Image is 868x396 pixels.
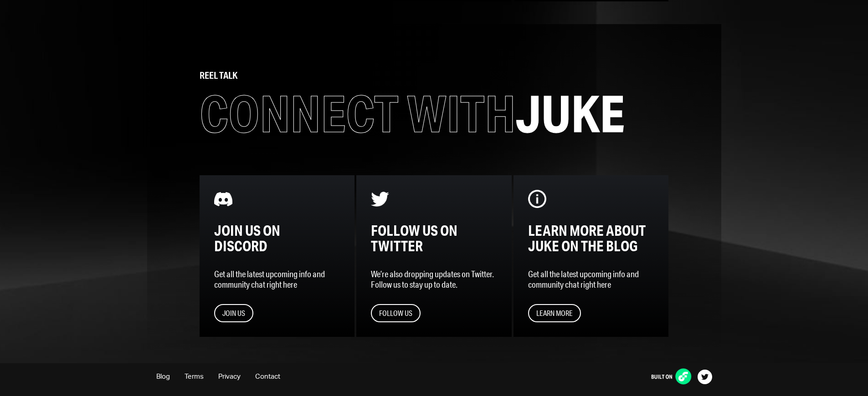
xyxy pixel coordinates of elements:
[156,373,170,380] a: Blog
[528,304,654,322] a: Learn More
[528,304,581,322] button: Learn More
[214,304,340,322] a: Join Us
[200,70,669,81] p: Reel Talk
[214,304,253,322] button: Join Us
[185,373,204,380] a: Terms
[371,304,421,322] button: Follow Us
[528,269,654,289] p: Get all the latest upcoming info and community chat right here
[200,84,516,143] span: Connect with
[200,88,669,139] h1: JUKE
[214,269,340,289] p: Get all the latest upcoming info and community chat right here
[218,373,241,380] a: Privacy
[371,269,497,289] p: We’re also dropping updates on Twitter. Follow us to stay up to date.
[528,190,546,208] img: flow-banner
[371,304,497,322] a: Follow Us
[643,367,698,386] img: built-on-flow
[371,190,389,208] img: flow-banner
[371,223,497,254] h3: FOLLOW US ON TWITTER
[214,190,232,208] img: flow-banner
[214,223,340,254] h3: Join us on Discord
[528,223,654,254] h3: Learn more about juke on the blog
[255,373,280,380] a: Contact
